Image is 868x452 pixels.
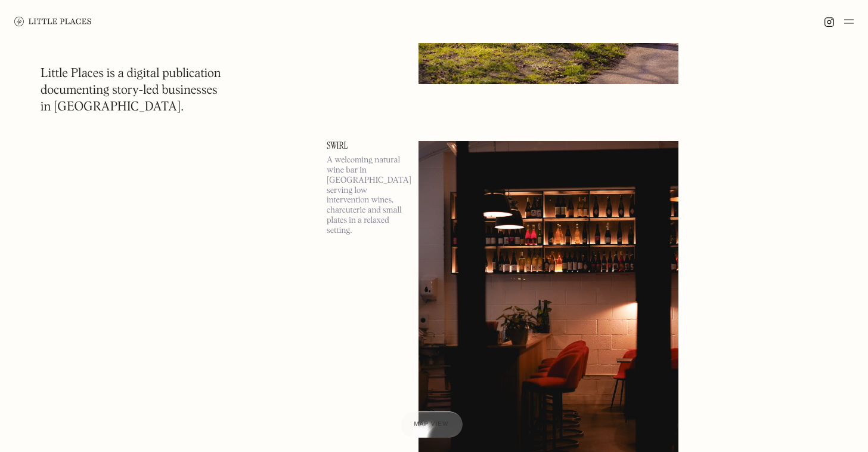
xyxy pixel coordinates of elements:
a: Swirl [327,141,404,150]
h1: Little Places is a digital publication documenting story-led businesses in [GEOGRAPHIC_DATA]. [41,66,221,116]
a: Map view [400,411,463,438]
span: Map view [414,421,449,428]
p: A welcoming natural wine bar in [GEOGRAPHIC_DATA] serving low intervention wines, charcuterie and... [327,155,404,235]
